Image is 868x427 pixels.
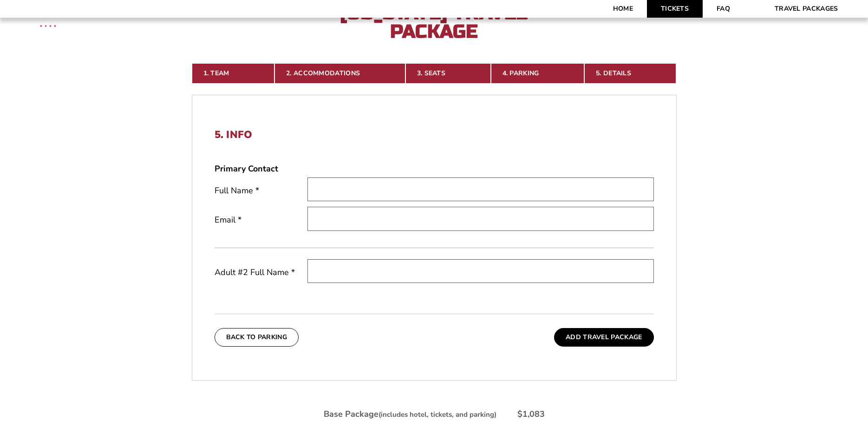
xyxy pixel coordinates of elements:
button: Back To Parking [215,328,299,347]
a: 2. Accommodations [274,63,405,84]
strong: Primary Contact [215,163,278,175]
h2: 5. Info [215,129,654,141]
a: 4. Parking [491,63,584,84]
div: $1,083 [517,408,545,420]
img: CBS Sports Thanksgiving Classic [28,5,68,45]
label: Adult #2 Full Name * [215,267,307,278]
small: (includes hotel, tickets, and parking) [379,410,496,419]
a: 1. Team [192,63,275,84]
label: Email * [215,214,307,226]
div: Base Package [324,408,496,420]
button: Add Travel Package [554,328,653,347]
a: 3. Seats [405,63,491,84]
label: Full Name * [215,185,307,197]
h2: [US_STATE] Travel Package [332,4,536,41]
